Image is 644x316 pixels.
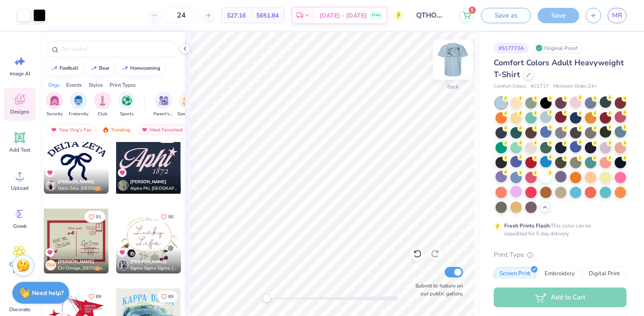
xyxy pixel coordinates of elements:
img: Club Image [98,96,107,106]
div: filter for Sorority [46,92,63,117]
img: most_fav.gif [50,127,57,133]
div: This color can be expedited for 5 day delivery. [504,222,612,238]
span: Free [372,12,380,18]
button: Like [157,291,177,302]
span: 91 [96,215,101,219]
div: # 517773A [494,43,529,53]
div: Print Type [494,250,626,260]
span: Minimum Order: 24 + [553,83,597,90]
span: $27.16 [227,11,246,20]
img: trend_line.gif [121,66,128,71]
div: RM [46,260,56,270]
a: MR [608,8,626,23]
strong: Fresh Prints Flash: [504,222,551,229]
span: Greek [13,223,27,230]
span: Decorate [9,306,30,313]
div: Orgs [48,81,60,89]
span: 89 [96,295,101,299]
span: Sigma Sigma Sigma, [GEOGRAPHIC_DATA] [130,265,177,272]
span: Comfort Colors Adult Heavyweight T-Shirt [494,57,624,80]
button: homecoming [117,62,164,75]
button: Like [157,211,177,223]
button: football [46,62,82,75]
span: # C1717 [531,83,549,90]
div: filter for Game Day [177,92,198,117]
span: [PERSON_NAME] [58,179,94,185]
input: – – [164,7,198,23]
img: most_fav.gif [141,127,148,133]
div: Screen Print [494,267,536,280]
button: filter button [94,92,111,117]
span: Game Day [177,111,198,117]
div: Back [447,83,459,91]
span: MR [612,11,622,21]
div: Accessibility label [262,294,271,303]
img: trend_line.gif [51,66,58,71]
span: Sports [120,111,134,117]
span: 89 [168,295,173,299]
img: Fraternity Image [74,96,83,106]
span: Comfort Colors [494,83,526,90]
span: Designs [10,108,29,115]
span: Club [98,111,107,117]
button: Like [85,291,105,302]
span: [PERSON_NAME] [130,179,166,185]
div: Your Org's Fav [46,124,96,135]
span: [PERSON_NAME] [130,259,166,265]
div: football [60,66,78,71]
span: Image AI [10,70,30,77]
span: Parent's Weekend [153,111,173,117]
span: Alpha Phi, [GEOGRAPHIC_DATA][US_STATE], [PERSON_NAME] [130,185,177,192]
input: Untitled Design [410,7,453,24]
img: Sorority Image [50,96,60,106]
button: filter button [46,92,63,117]
div: Styles [88,81,103,89]
button: filter button [177,92,198,117]
img: trend_line.gif [90,66,97,71]
div: Print Types [110,81,136,89]
div: bear [99,66,110,71]
button: Save as [481,8,531,23]
span: 1 [469,7,476,14]
span: Upload [11,185,28,192]
span: 90 [168,215,173,219]
img: Game Day Image [183,96,193,106]
label: Submit to feature on our public gallery. [410,282,463,298]
span: [DATE] - [DATE] [319,11,367,20]
button: 1 [459,8,474,23]
div: filter for Parent's Weekend [153,92,173,117]
button: bear [85,62,113,75]
div: Most Favorited [137,124,187,135]
button: Like [85,211,105,223]
div: filter for Club [94,92,111,117]
div: filter for Sports [118,92,135,117]
button: filter button [118,92,135,117]
div: Embroidery [539,267,580,280]
span: [PERSON_NAME] [58,259,94,265]
div: Digital Print [583,267,626,280]
button: filter button [153,92,173,117]
span: Fraternity [69,111,88,117]
div: homecoming [130,66,160,71]
div: Events [66,81,82,89]
img: Sports Image [122,96,132,106]
span: Add Text [9,146,30,153]
img: Back [435,42,471,77]
div: filter for Fraternity [69,92,88,117]
span: Sorority [46,111,63,117]
div: Original Proof [533,43,582,53]
button: filter button [69,92,88,117]
span: $651.84 [256,11,279,20]
input: Try "Alpha" [60,45,173,53]
img: Parent's Weekend Image [159,96,169,106]
span: Clipart & logos [5,261,34,275]
div: Trending [98,124,134,135]
span: Chi Omega, [GEOGRAPHIC_DATA] [58,265,105,272]
strong: Need help? [32,289,64,297]
span: Delta Zeta, [GEOGRAPHIC_DATA] [58,185,105,192]
img: trending.gif [102,127,109,133]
